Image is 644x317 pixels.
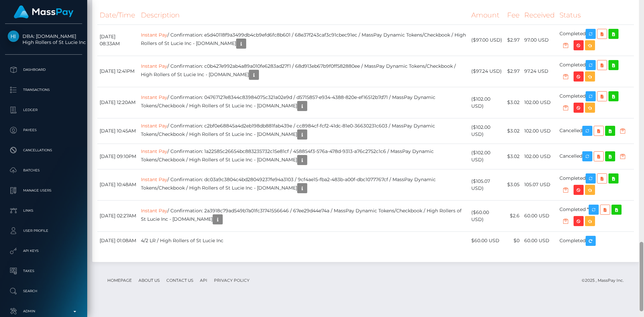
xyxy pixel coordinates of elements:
[97,144,139,169] td: [DATE] 09:10PM
[5,162,82,179] a: Batches
[469,6,505,24] th: Amount
[557,118,634,144] td: Cancelled
[139,24,469,56] td: / Confirmation: e5d40118f9a3499db4cb9efd6fc8b601 / 68e37f243caf3c91cbec91ec / MassPay Dynamic Tok...
[5,122,82,139] a: Payees
[522,24,557,56] td: 97.00 USD
[522,87,557,118] td: 102.00 USD
[469,231,505,250] td: $60.00 USD
[8,226,79,236] p: User Profile
[469,24,505,56] td: ($97.00 USD)
[139,144,469,169] td: / Confirmation: 1a22585c26654bc883235732c15e81cf / 458854f3-576a-478d-9313-a76c2752c1c6 / MassPay...
[557,87,634,118] td: Completed
[505,200,522,231] td: $2.6
[469,200,505,231] td: ($60.00 USD)
[469,118,505,144] td: ($102.00 USD)
[8,85,79,95] p: Transactions
[522,169,557,200] td: 105.07 USD
[5,82,82,98] a: Transactions
[522,200,557,231] td: 60.00 USD
[139,87,469,118] td: / Confirmation: 04767127e8344c83984075c321a02e9d / d5715857-e934-4388-820e-ef16512b7d71 / MassPay...
[8,125,79,135] p: Payees
[97,200,139,231] td: [DATE] 02:27AM
[139,169,469,200] td: / Confirmation: dc03a9c3804c4bd28049237fe94a3103 / 9cf4ae15-fba2-483b-a00f-dbc1077767cf / MassPay...
[557,56,634,87] td: Completed
[8,246,79,256] p: API Keys
[141,63,167,69] a: Instant Pay
[469,56,505,87] td: ($97.24 USD)
[557,6,634,24] th: Status
[522,118,557,144] td: 102.00 USD
[5,142,82,159] a: Cancellations
[469,144,505,169] td: ($102.00 USD)
[97,87,139,118] td: [DATE] 12:20AM
[522,144,557,169] td: 102.00 USD
[505,6,522,24] th: Fee
[197,275,210,285] a: API
[141,208,167,214] a: Instant Pay
[97,24,139,56] td: [DATE] 08:33AM
[8,186,79,196] p: Manage Users
[105,275,135,285] a: Homepage
[505,87,522,118] td: $3.02
[5,102,82,118] a: Ledger
[97,169,139,200] td: [DATE] 10:48AM
[141,148,167,154] a: Instant Pay
[97,6,139,24] th: Date/Time
[141,32,167,38] a: Instant Pay
[505,231,522,250] td: $0
[469,87,505,118] td: ($102.00 USD)
[557,200,634,231] td: Completed *
[5,182,82,199] a: Manage Users
[141,94,167,100] a: Instant Pay
[5,202,82,219] a: Links
[505,118,522,144] td: $3.02
[8,165,79,175] p: Batches
[8,105,79,115] p: Ledger
[97,118,139,144] td: [DATE] 10:45AM
[8,306,79,316] p: Admin
[97,231,139,250] td: [DATE] 01:08AM
[557,24,634,56] td: Completed
[139,231,469,250] td: 4/2 LR / High Rollers of St Lucie Inc
[141,176,167,182] a: Instant Pay
[557,144,634,169] td: Cancelled
[8,145,79,155] p: Cancellations
[505,169,522,200] td: $3.05
[582,277,629,284] div: © 2025 , MassPay Inc.
[139,56,469,87] td: / Confirmation: c0b427e992ab4a89a010fe6283ad27f1 / 68d913eb67b9f0ff582880ee / MassPay Dynamic Tok...
[136,275,162,285] a: About Us
[164,275,196,285] a: Contact Us
[5,61,82,78] a: Dashboard
[557,231,634,250] td: Completed
[522,56,557,87] td: 97.24 USD
[8,266,79,276] p: Taxes
[139,200,469,231] td: / Confirmation: 2a3918c79ad549b7a01fc31741556646 / 67ee29d44e74a / MassPay Dynamic Tokens/Checkbo...
[5,263,82,279] a: Taxes
[522,6,557,24] th: Received
[8,286,79,296] p: Search
[141,123,167,129] a: Instant Pay
[8,31,19,42] img: High Rollers of St Lucie Inc
[505,24,522,56] td: $2.97
[211,275,252,285] a: Privacy Policy
[505,56,522,87] td: $2.97
[97,56,139,87] td: [DATE] 12:41PM
[139,6,469,24] th: Description
[5,33,82,45] span: DBA: [DOMAIN_NAME] High Rollers of St Lucie Inc
[505,144,522,169] td: $3.02
[5,283,82,300] a: Search
[5,222,82,239] a: User Profile
[522,231,557,250] td: 60.00 USD
[14,5,73,18] img: MassPay Logo
[8,206,79,216] p: Links
[469,169,505,200] td: ($105.07 USD)
[139,118,469,144] td: / Confirmation: c2bf0e68845a4d2eb198db881fab439e / cc8984cf-fcf2-41dc-81e0-36630231c603 / MassPay...
[557,169,634,200] td: Completed
[5,243,82,259] a: API Keys
[8,65,79,75] p: Dashboard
